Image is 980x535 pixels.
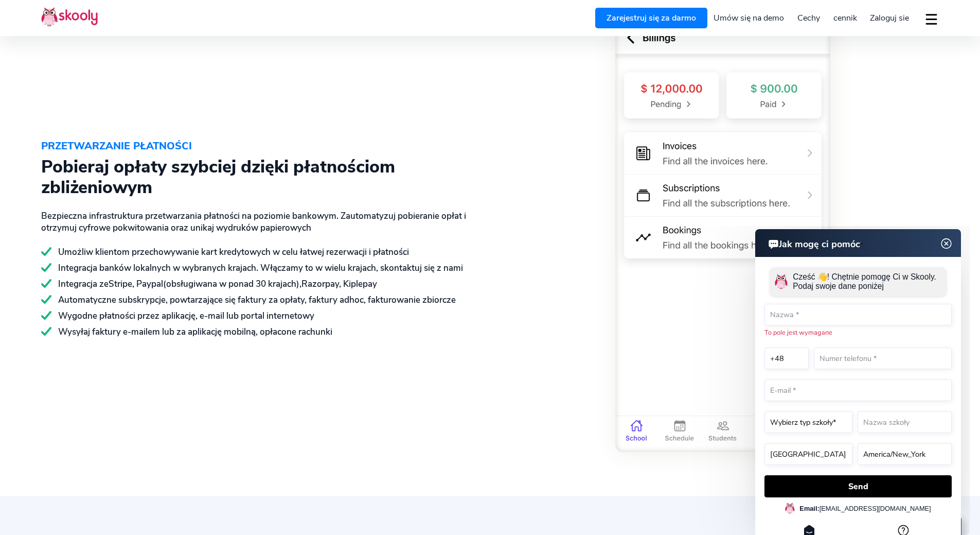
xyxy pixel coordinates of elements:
img: payment-processing-skooly [615,19,831,455]
a: Cechy [791,10,827,26]
div: PRZETWARZANIE PŁATNOŚCI [41,136,474,157]
a: Zarejestruj się za darmo [595,8,707,28]
div: Umożliw klientom przechowywanie kart kredytowych w celu łatwej rezerwacji i płatności [41,246,474,258]
div: Automatyczne subskrypcje, powtarzające się faktury za opłaty, faktury adhoc, fakturowanie zbiorcze [41,294,474,306]
div: Integracja banków lokalnych w wybranych krajach. Włączamy to w wielu krajach, skontaktuj się z nami [41,262,474,274]
span: Stripe, Paypal [109,278,163,290]
div: Bezpieczna infrastruktura przetwarzania płatności na poziomie bankowym. Zautomatyzuj pobieranie o... [41,210,474,234]
button: dropdown menu [924,7,939,31]
span: cennik [833,12,857,24]
a: Umów się na demo [707,10,791,26]
div: Wygodne płatności przez aplikację, e-mail lub portal internetowy [41,310,474,322]
div: Integracja ze (obsługiwana w ponad 30 krajach), [41,278,474,290]
div: Wysyłaj faktury e-mailem lub za aplikację mobilną, opłacone rachunki [41,326,474,338]
span: Razorpay, Kiplepay [301,278,377,290]
img: Skooly [41,7,98,27]
span: Zaloguj sie [870,12,909,24]
a: cennik [827,10,864,26]
a: Zaloguj sie [863,10,916,26]
div: Pobieraj opłaty szybciej dzięki płatnościom zbliżeniowym [41,157,474,198]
